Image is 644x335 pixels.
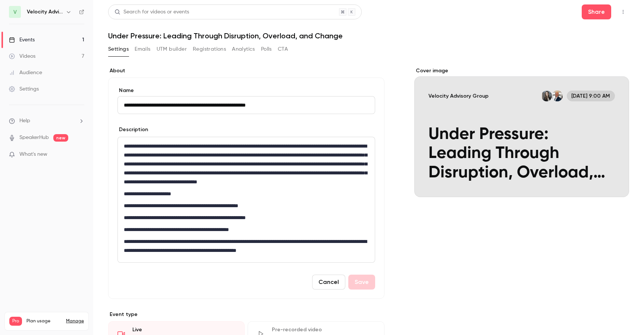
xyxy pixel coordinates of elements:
section: description [117,137,375,263]
div: Videos [9,53,35,60]
span: What's new [19,151,47,158]
label: About [108,67,384,75]
label: Name [117,87,375,94]
span: new [53,134,68,142]
div: Pre-recorded video [272,326,375,334]
section: Cover image [414,67,629,197]
span: Pro [9,317,22,326]
button: Emails [135,43,150,55]
button: CTA [278,43,288,55]
div: Settings [9,85,39,93]
div: editor [118,137,375,262]
span: Plan usage [26,318,62,324]
a: SpeakerHub [19,134,49,142]
div: Search for videos or events [114,8,189,16]
h1: Under Pressure: Leading Through Disruption, Overload, and Change [108,31,629,40]
h6: Velocity Advisory Group [27,8,63,16]
label: Cover image [414,67,629,75]
span: V [13,8,17,16]
div: Audience [9,69,42,76]
button: UTM builder [157,43,187,55]
div: Live [132,326,235,334]
button: Share [582,4,611,19]
button: Polls [261,43,272,55]
button: Registrations [193,43,226,55]
button: Analytics [232,43,255,55]
label: Description [117,126,148,133]
a: Manage [66,318,84,324]
div: Events [9,36,35,44]
span: Help [19,117,30,125]
li: help-dropdown-opener [9,117,84,125]
p: Event type [108,311,384,318]
button: Cancel [312,275,345,290]
button: Settings [108,43,129,55]
iframe: Noticeable Trigger [75,151,84,158]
